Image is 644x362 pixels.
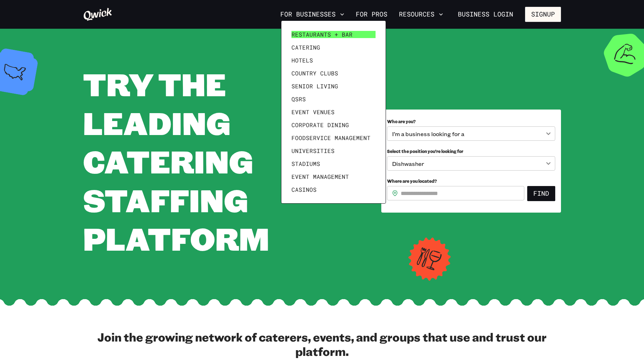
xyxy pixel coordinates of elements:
span: Restaurants + Bar [291,31,353,38]
span: QSRs [291,96,306,103]
span: Senior Living [291,83,338,90]
span: Hotels [291,57,313,64]
span: Foodservice Management [291,134,371,141]
span: Event Venues [291,108,335,116]
span: Corporate Dining [291,121,349,129]
span: Universities [291,147,335,154]
span: Catering [291,44,320,51]
span: Stadiums [291,160,320,167]
span: Country Clubs [291,70,338,77]
span: Event Management [291,173,349,180]
span: Casinos [291,186,317,193]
